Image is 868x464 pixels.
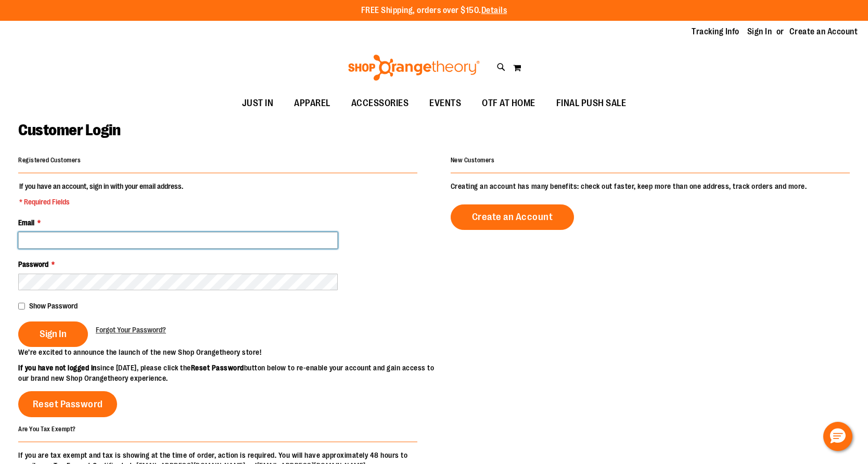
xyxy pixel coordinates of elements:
span: Forgot Your Password? [96,326,166,334]
a: Details [481,6,507,15]
span: FINAL PUSH SALE [556,92,627,115]
a: Sign In [747,26,772,37]
a: ACCESSORIES [341,92,419,115]
strong: Reset Password [191,364,244,372]
img: Shop Orangetheory [347,55,481,81]
a: Create an Account [451,204,575,230]
span: OTF AT HOME [482,92,535,115]
p: We’re excited to announce the launch of the new Shop Orangetheory store! [18,347,434,357]
span: Create an Account [472,211,553,223]
span: JUST IN [242,92,274,115]
a: JUST IN [232,92,284,115]
p: since [DATE], please click the button below to re-enable your account and gain access to our bran... [18,363,434,383]
strong: Are You Tax Exempt? [18,425,76,432]
strong: Registered Customers [18,157,81,164]
button: Hello, have a question? Let’s chat. [823,422,852,451]
a: Create an Account [789,26,858,37]
legend: If you have an account, sign in with your email address. [18,181,184,207]
a: Forgot Your Password? [96,325,166,335]
a: OTF AT HOME [471,92,546,115]
a: FINAL PUSH SALE [546,92,637,115]
span: Password [18,260,48,268]
span: Reset Password [33,398,103,410]
span: APPAREL [294,92,330,115]
strong: New Customers [451,157,495,164]
button: Sign In [18,321,88,347]
p: Creating an account has many benefits: check out faster, keep more than one address, track orders... [451,181,850,191]
span: Show Password [29,302,78,310]
a: Reset Password [18,391,117,417]
span: * Required Fields [19,197,183,207]
span: Customer Login [18,121,120,139]
a: EVENTS [419,92,471,115]
span: Sign In [40,328,67,340]
strong: If you have not logged in [18,364,97,372]
a: Tracking Info [692,26,739,37]
span: Email [18,218,34,227]
span: EVENTS [429,92,461,115]
a: APPAREL [284,92,341,115]
span: ACCESSORIES [351,92,409,115]
p: FREE Shipping, orders over $150. [361,5,507,17]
